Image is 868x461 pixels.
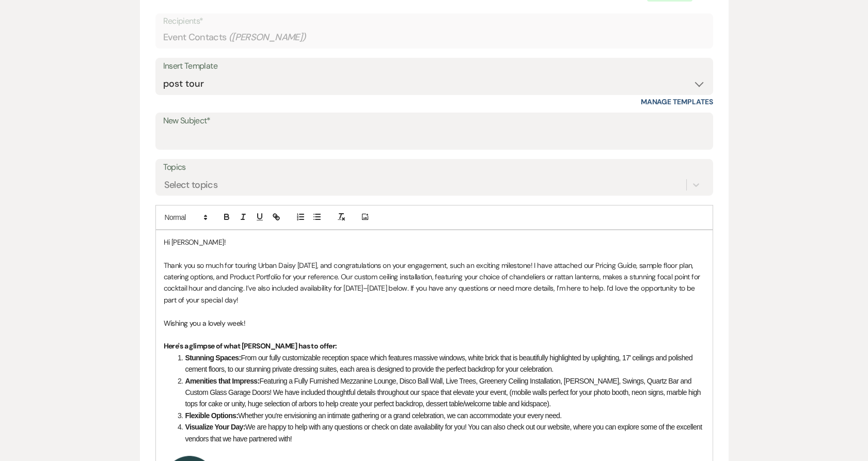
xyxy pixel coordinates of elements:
div: Insert Template [163,59,705,74]
a: Manage Templates [641,97,713,106]
strong: Amenities that Impress: [185,377,260,385]
div: Event Contacts [163,27,705,47]
span: We are happy to help with any questions or check on date availability for you! You can also check... [185,423,704,442]
span: Wishing you a lovely week! [164,319,245,328]
p: Thank you so much for touring Urban Daisy [DATE], and congratulations on your engagement, such an... [164,260,705,306]
span: ( [PERSON_NAME] ) [229,30,306,44]
span: Whether you're envisioning an intimate gathering or a grand celebration, we can accommodate your ... [238,411,561,420]
strong: Visualize Your Day: [185,423,245,431]
span: From our fully customizable reception space which features massive windows, white brick that is b... [185,354,695,373]
div: Select topics [164,178,218,192]
label: New Subject* [163,114,705,129]
span: Featuring a Fully Furnished Mezzanine Lounge, Disco Ball Wall, Live Trees, Greenery Ceiling Insta... [185,377,703,408]
strong: Stunning Spaces: [185,354,241,362]
p: Hi [PERSON_NAME]! [164,236,705,248]
label: Topics [163,160,705,175]
strong: Flexible Options: [185,411,239,420]
strong: Here's a glimpse of what [PERSON_NAME] has to offer: [164,341,337,351]
p: Recipients* [163,14,705,28]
